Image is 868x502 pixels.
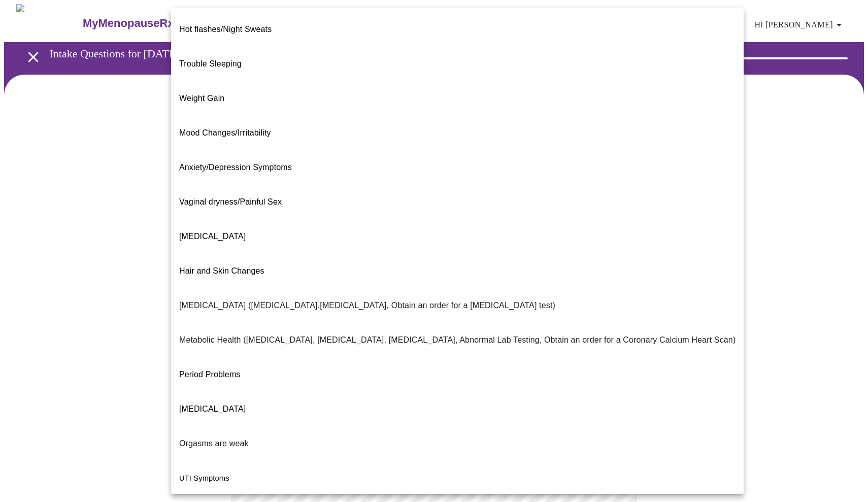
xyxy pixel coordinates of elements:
span: Hot flashes/Night Sweats [179,25,272,34]
p: [MEDICAL_DATA] ([MEDICAL_DATA],[MEDICAL_DATA], Obtain an order for a [MEDICAL_DATA] test) [179,299,555,312]
p: Metabolic Health ([MEDICAL_DATA], [MEDICAL_DATA], [MEDICAL_DATA], Abnormal Lab Testing, Obtain an... [179,334,736,346]
span: Anxiety/Depression Symptoms [179,163,292,172]
span: Mood Changes/Irritability [179,128,271,137]
span: Hair and Skin Changes [179,266,264,275]
span: [MEDICAL_DATA] [179,405,246,413]
span: Vaginal dryness/Painful Sex [179,197,282,206]
span: UTI Symptoms [179,474,229,482]
span: Weight Gain [179,94,224,103]
span: Trouble Sleeping [179,59,242,68]
span: Period Problems [179,370,241,379]
span: [MEDICAL_DATA] [179,232,246,241]
p: Orgasms are weak [179,438,249,450]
